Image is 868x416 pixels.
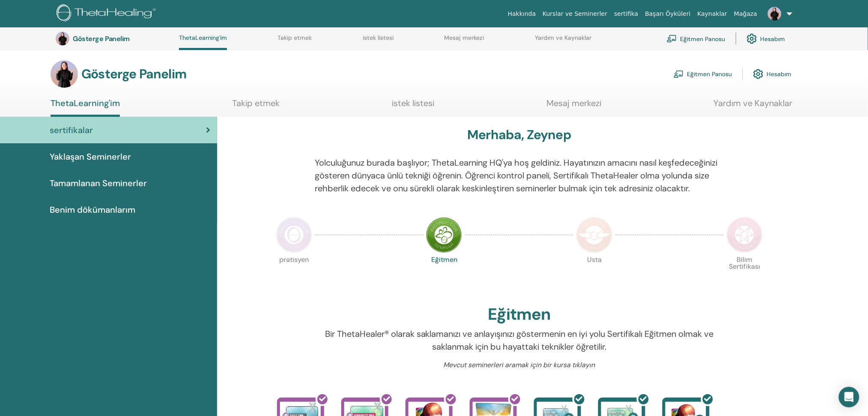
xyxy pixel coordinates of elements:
[539,6,611,22] a: Kurslar ve Seminerler
[467,126,571,143] font: Merhaba, Zeynep
[839,387,859,407] div: Open Intercom Messenger
[734,10,757,17] font: Mağaza
[714,98,793,115] a: Yardım ve Kaynaklar
[179,34,227,42] font: ThetaLearning'im
[535,34,591,48] a: Yardım ve Kaynaklar
[747,31,757,46] img: cog.svg
[278,34,312,42] font: Takip etmek
[50,204,135,215] font: Benim dökümanlarım
[645,10,691,17] font: Başarı Öyküleri
[51,60,78,88] img: default.jpg
[727,217,763,253] img: Bilim Sertifikası
[504,6,540,22] a: Hakkında
[431,255,457,264] font: Eğitmen
[761,35,785,43] font: Hesabım
[392,98,435,109] font: istek listesi
[179,34,227,50] a: ThetaLearning'im
[587,255,602,264] font: Usta
[680,35,725,43] font: Eğitmen Panosu
[50,178,147,189] font: Tamamlanan Seminerler
[51,98,120,117] a: ThetaLearning'im
[81,65,186,82] font: Gösterge Panelim
[426,217,462,253] img: Eğitmen
[50,125,93,136] font: sertifikalar
[279,255,309,264] font: pratisyen
[747,29,785,48] a: Hesabım
[694,6,731,22] a: Kaynaklar
[444,34,484,48] a: Mesaj merkezi
[51,98,120,109] font: ThetaLearning'im
[611,6,641,22] a: sertifika
[729,255,761,271] font: Bilim Sertifikası
[56,32,69,45] img: default.jpg
[276,217,312,253] img: Uygulayıcı
[674,65,732,83] a: Eğitmen Panosu
[363,34,394,48] a: istek listesi
[698,10,728,17] font: Kaynaklar
[674,70,684,78] img: chalkboard-teacher.svg
[315,157,717,194] font: Yolculuğunuz burada başlıyor; ThetaLearning HQ'ya hoş geldiniz. Hayatınızın amacını nasıl keşfede...
[392,98,435,115] a: istek listesi
[488,303,551,325] font: Eğitmen
[642,6,694,22] a: Başarı Öyküleri
[547,98,602,109] font: Mesaj merkezi
[232,98,280,115] a: Takip etmek
[535,34,591,42] font: Yardım ve Kaynaklar
[768,7,781,21] img: default.jpg
[687,71,732,78] font: Eğitmen Panosu
[508,10,536,17] font: Hakkında
[547,98,602,115] a: Mesaj merkezi
[753,65,792,83] a: Hesabım
[57,4,159,24] img: logo.png
[325,328,714,352] font: Bir ThetaHealer® olarak saklamanızı ve anlayışınızı göstermenin en iyi yolu Sertifikalı Eğitmen o...
[576,217,612,253] img: Usta
[767,71,792,78] font: Hesabım
[731,6,761,22] a: Mağaza
[543,10,607,17] font: Kurslar ve Seminerler
[232,98,280,109] font: Takip etmek
[73,34,130,43] font: Gösterge Panelim
[50,151,131,162] font: Yaklaşan Seminerler
[444,34,484,42] font: Mesaj merkezi
[363,34,394,42] font: istek listesi
[714,98,793,109] font: Yardım ve Kaynaklar
[667,35,677,42] img: chalkboard-teacher.svg
[667,29,725,48] a: Eğitmen Panosu
[614,10,638,17] font: sertifika
[753,67,764,81] img: cog.svg
[444,360,595,369] font: Mevcut seminerleri aramak için bir kursa tıklayın
[278,34,312,48] a: Takip etmek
